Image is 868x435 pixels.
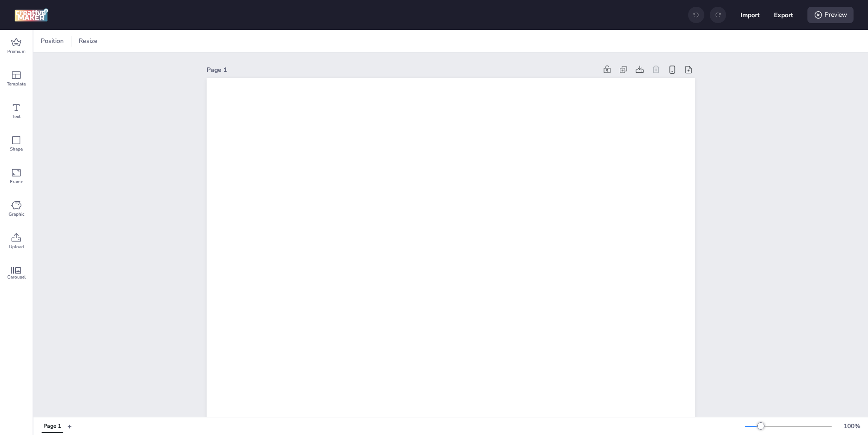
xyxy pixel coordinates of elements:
span: Resize [77,36,99,46]
button: Import [741,5,759,24]
div: Page 1 [43,422,61,430]
button: Export [774,5,793,24]
button: + [67,418,72,434]
span: Premium [7,48,26,55]
span: Upload [9,243,24,251]
span: Graphic [9,211,24,218]
div: 100 % [841,421,863,431]
div: Preview [807,7,854,23]
div: Tabs [37,418,67,434]
span: Position [39,36,66,46]
span: Shape [10,146,23,153]
span: Text [12,113,21,120]
span: Template [7,80,26,88]
span: Frame [10,178,23,185]
img: logo Creative Maker [14,8,48,22]
span: Carousel [7,274,26,281]
div: Page 1 [207,65,597,75]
